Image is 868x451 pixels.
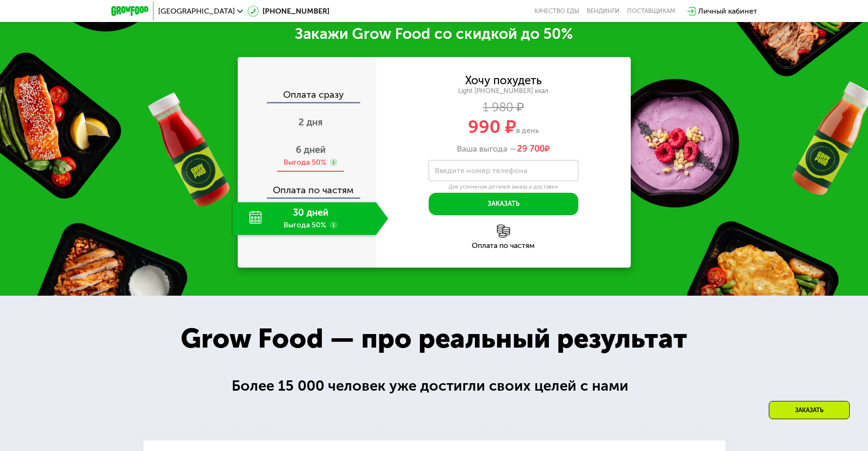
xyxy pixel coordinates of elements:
div: Grow Food — про реальный результат [160,318,708,359]
div: Оплата по частям [376,242,631,249]
span: [GEOGRAPHIC_DATA] [158,7,235,15]
img: l6xcnZfty9opOoJh.png [497,225,510,238]
div: Заказать [769,401,850,419]
span: 29 700 [517,144,545,154]
div: 1 980 ₽ [376,102,631,113]
div: Выгода 50% [284,157,326,167]
span: 990 ₽ [468,116,516,138]
div: Light [PHONE_NUMBER] ккал [376,87,631,95]
span: 6 дней [296,144,326,155]
div: Оплата сразу [239,90,376,102]
div: Для уточнения деталей заказа и доставки [429,183,578,191]
a: Качество еды [534,7,579,15]
span: 2 дня [299,116,323,128]
div: Ваша выгода — [376,144,631,154]
div: Хочу похудеть [465,75,542,86]
span: ₽ [517,144,550,154]
a: Вендинги [587,7,620,15]
a: [PHONE_NUMBER] [248,6,329,17]
span: в день [516,126,539,135]
label: Введите номер телефона [435,168,527,173]
div: Оплата по частям [239,176,376,197]
div: Личный кабинет [698,6,757,17]
div: Более 15 000 человек уже достигли своих целей с нами [232,375,637,397]
div: поставщикам [627,7,675,15]
button: Заказать [429,193,578,215]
